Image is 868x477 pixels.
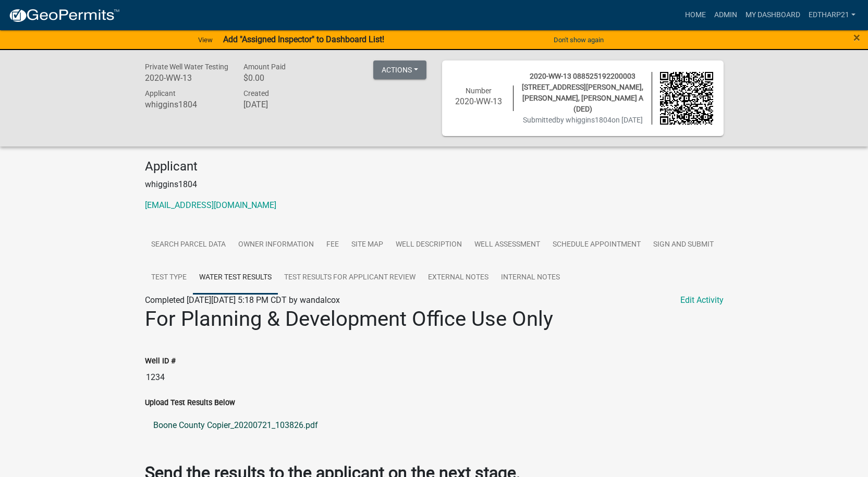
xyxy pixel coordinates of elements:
[145,178,724,191] p: whiggins1804
[853,31,860,44] button: Close
[145,89,176,97] span: Applicant
[495,261,566,295] a: Internal Notes
[660,72,713,125] img: QR code
[145,307,724,332] h1: For Planning & Development Office Use Only
[243,100,327,109] h6: [DATE]
[680,294,724,307] a: Edit Activity
[145,159,724,174] h4: Applicant
[145,100,228,109] h6: whiggins1804
[320,228,345,262] a: Fee
[145,358,176,365] label: Well ID #
[468,228,546,262] a: Well Assessment
[145,261,193,295] a: Test Type
[710,5,741,25] a: Admin
[647,228,720,262] a: Sign and Submit
[523,116,643,124] span: Submitted on [DATE]
[546,228,647,262] a: Schedule Appointment
[194,31,217,48] a: View
[145,399,235,407] label: Upload Test Results Below
[853,30,860,45] span: ×
[243,63,286,71] span: Amount Paid
[145,63,228,71] span: Private Well Water Testing
[681,5,710,25] a: Home
[193,261,278,295] a: Water Test Results
[243,73,327,83] h6: $0.00
[145,228,232,262] a: Search Parcel Data
[741,5,804,25] a: My Dashboard
[389,228,468,262] a: Well Description
[145,413,724,438] a: Boone County Copier_20200721_103826.pdf
[278,261,422,295] a: Test Results for Applicant Review
[522,72,643,113] span: 2020-WW-13 088525192200003 [STREET_ADDRESS][PERSON_NAME], [PERSON_NAME], [PERSON_NAME] A (DED)
[145,200,276,210] a: [EMAIL_ADDRESS][DOMAIN_NAME]
[373,60,426,79] button: Actions
[804,5,860,25] a: EdTharp21
[453,96,506,106] h6: 2020-WW-13
[466,87,492,95] span: Number
[145,73,228,83] h6: 2020-WW-13
[549,31,608,48] button: Don't show again
[556,116,612,124] span: by whiggins1804
[232,228,320,262] a: Owner Information
[223,34,384,44] strong: Add "Assigned Inspector" to Dashboard List!
[145,295,340,305] span: Completed [DATE][DATE] 5:18 PM CDT by wandalcox
[345,228,389,262] a: Site Map
[243,89,269,97] span: Created
[422,261,495,295] a: External Notes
